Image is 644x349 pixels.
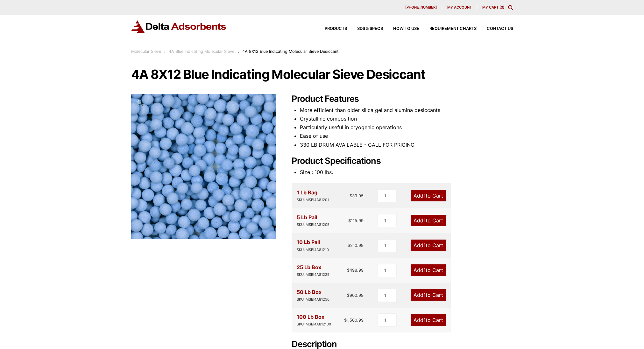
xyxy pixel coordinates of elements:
a: Requirement Charts [419,27,477,31]
span: My account [447,6,472,9]
span: $ [348,243,350,248]
div: SKU: MSBI4A81250 [297,297,329,303]
h1: 4A 8X12 Blue Indicating Molecular Sieve Desiccant [131,68,513,81]
a: Add1to Cart [411,289,446,301]
bdi: 39.95 [350,193,364,198]
span: How to Use [393,27,419,31]
a: Add1to Cart [411,240,446,251]
a: My Cart (0) [482,5,504,10]
span: 4A 8X12 Blue Indicating Molecular Sieve Desiccant [242,49,339,54]
li: Size : 100 lbs. [300,168,513,177]
a: 4A Blue Indicating Molecular Sieve [169,49,234,54]
span: $ [347,293,350,298]
a: How to Use [383,27,419,31]
img: Delta Adsorbents [131,20,227,33]
a: Add1to Cart [411,314,446,326]
span: $ [348,218,351,223]
a: My account [442,5,477,10]
li: 330 LB DRUM AVAILABLE - CALL FOR PRICING [300,141,513,149]
li: Crystalline composition [300,115,513,123]
div: 25 Lb Box [297,263,329,278]
a: Add1to Cart [411,264,446,276]
li: Particularly useful in cryogenic operations [300,123,513,132]
span: SDS & SPECS [357,27,383,31]
div: SKU: MSBI4A812100 [297,321,331,327]
h2: Product Features [292,94,513,104]
a: Products [315,27,347,31]
span: 1 [423,217,426,224]
span: 1 [423,267,426,273]
a: [PHONE_NUMBER] [400,5,442,10]
span: 1 [423,317,426,323]
div: Toggle Modal Content [508,5,513,10]
a: Add1to Cart [411,215,446,226]
div: 5 Lb Pail [297,213,329,228]
div: SKU: MSBI4A81205 [297,222,329,228]
div: SKU: MSBI4A81225 [297,272,329,278]
div: SKU: MSBI4A81210 [297,247,329,253]
span: $ [350,193,352,198]
span: 🔍 [136,99,144,106]
span: : [238,49,239,54]
span: Requirement Charts [429,27,477,31]
bdi: 900.99 [347,293,364,298]
span: Contact Us [487,27,513,31]
bdi: 498.99 [347,268,364,273]
a: Contact Us [477,27,513,31]
bdi: 1,500.99 [344,318,364,323]
span: 0 [501,5,503,10]
span: $ [344,318,347,323]
div: 100 Lb Box [297,313,331,327]
a: View full-screen image gallery [131,94,149,111]
div: 10 Lb Pail [297,238,329,253]
a: Molecular Sieve [131,49,161,54]
h2: Product Specifications [292,156,513,166]
span: $ [347,268,350,273]
a: SDS & SPECS [347,27,383,31]
a: Add1to Cart [411,190,446,201]
span: 1 [423,292,426,298]
li: More efficient than older silica gel and alumina desiccants [300,106,513,115]
span: [PHONE_NUMBER] [405,6,437,9]
span: 1 [423,242,426,248]
span: Products [325,27,347,31]
bdi: 115.99 [348,218,364,223]
div: 50 Lb Box [297,288,329,303]
span: 1 [423,192,426,199]
li: Ease of use [300,132,513,140]
div: 1 Lb Bag [297,188,329,203]
bdi: 210.99 [348,243,364,248]
span: : [164,49,166,54]
div: SKU: MSBI4A81201 [297,197,329,203]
